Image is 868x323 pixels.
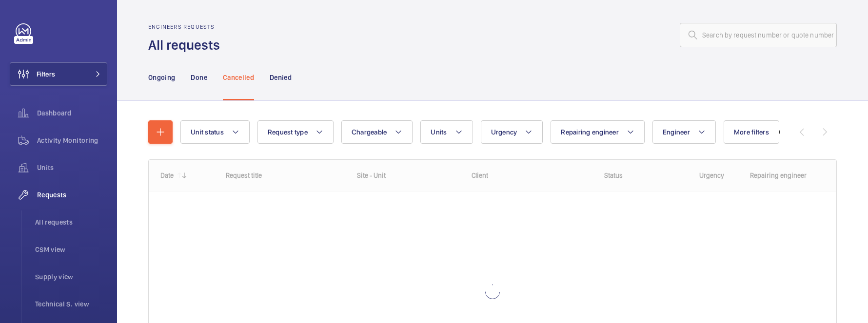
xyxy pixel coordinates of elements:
[35,217,107,227] span: All requests
[420,120,473,144] button: Units
[37,69,55,79] span: Filters
[341,120,413,144] button: Chargeable
[491,128,517,136] span: Urgency
[35,299,107,309] span: Technical S. view
[191,73,207,82] p: Done
[268,128,308,136] span: Request type
[37,163,107,172] span: Units
[37,190,107,200] span: Requests
[352,128,387,136] span: Chargeable
[257,120,334,144] button: Request type
[481,120,543,144] button: Urgency
[734,128,769,136] span: More filters
[652,120,716,144] button: Engineer
[724,120,779,144] button: More filters
[37,135,107,145] span: Activity Monitoring
[431,128,447,136] span: Units
[680,23,837,47] input: Search by request number or quote number
[551,120,645,144] button: Repairing engineer
[10,62,107,86] button: Filters
[148,36,226,54] h1: All requests
[561,128,619,136] span: Repairing engineer
[270,73,292,82] p: Denied
[191,128,224,136] span: Unit status
[223,73,254,82] p: Cancelled
[148,23,226,30] h2: Engineers requests
[180,120,250,144] button: Unit status
[37,108,107,118] span: Dashboard
[148,73,175,82] p: Ongoing
[663,128,690,136] span: Engineer
[35,245,107,254] span: CSM view
[35,272,107,282] span: Supply view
